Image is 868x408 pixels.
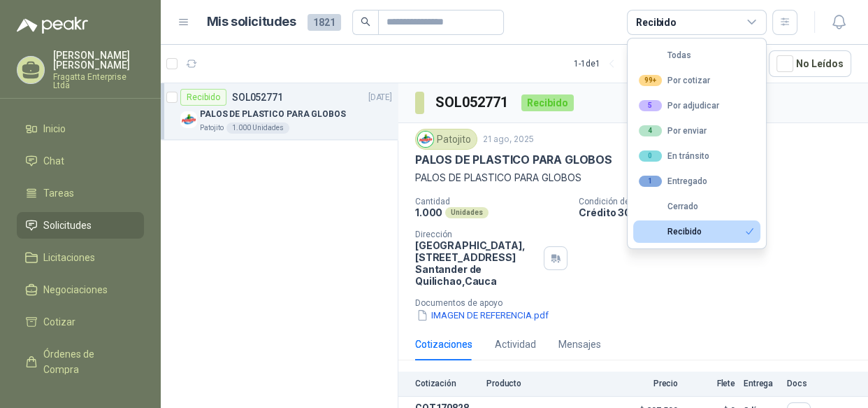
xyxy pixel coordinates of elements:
[445,207,489,218] div: Unidades
[639,150,662,162] div: 0
[53,73,144,90] p: Fragatta Enterprise Ltda
[415,308,550,323] button: IMAGEN DE REFERENCIA.pdf
[636,15,677,30] div: Recibido
[639,125,662,136] div: 4
[43,250,95,265] span: Licitaciones
[633,145,760,167] button: 0En tránsito
[579,206,862,218] p: Crédito 30 días
[43,282,108,297] span: Negociaciones
[639,125,707,136] div: Por enviar
[43,185,74,201] span: Tareas
[180,89,226,106] div: Recibido
[633,120,760,142] button: 4Por enviar
[633,195,760,218] button: Cerrado
[608,379,678,388] p: Precio
[639,227,702,237] div: Recibido
[17,148,144,174] a: Chat
[633,220,760,243] button: Recibido
[43,121,66,136] span: Inicio
[639,100,662,111] div: 5
[639,50,691,60] div: Todas
[415,197,567,206] p: Cantidad
[17,212,144,239] a: Solicitudes
[769,50,851,77] button: No Leídos
[639,176,662,187] div: 1
[232,92,283,102] p: SOL052771
[368,91,392,104] p: [DATE]
[17,309,144,335] a: Cotizar
[180,111,197,128] img: Company Logo
[483,133,534,146] p: 21 ago, 2025
[579,197,862,206] p: Condición de pago
[639,150,709,162] div: En tránsito
[161,83,398,140] a: RecibidoSOL052771[DATE] Company LogoPALOS DE PLASTICO PARA GLOBOSPatojito1.000 Unidades
[639,75,710,86] div: Por cotizar
[43,346,131,377] span: Órdenes de Compra
[415,239,538,287] p: [GEOGRAPHIC_DATA], [STREET_ADDRESS] Santander de Quilichao , Cauca
[415,129,477,150] div: Patojito
[633,94,760,117] button: 5Por adjudicar
[17,244,144,271] a: Licitaciones
[639,75,662,86] div: 99+
[574,52,645,75] div: 1 - 1 de 1
[415,298,862,308] p: Documentos de apoyo
[633,69,760,92] button: 99+Por cotizar
[43,153,64,169] span: Chat
[744,379,779,388] p: Entrega
[486,379,600,388] p: Producto
[686,379,735,388] p: Flete
[521,94,574,111] div: Recibido
[639,202,698,211] div: Cerrado
[639,176,707,187] div: Entregado
[17,341,144,383] a: Órdenes de Compra
[418,132,433,147] img: Company Logo
[17,276,144,303] a: Negociaciones
[17,115,144,142] a: Inicio
[415,337,472,352] div: Cotizaciones
[495,337,536,352] div: Actividad
[558,337,601,352] div: Mensajes
[200,108,346,121] p: PALOS DE PLASTICO PARA GLOBOS
[415,170,851,185] p: PALOS DE PLASTICO PARA GLOBOS
[415,230,538,239] p: Dirección
[633,44,760,66] button: Todas
[633,170,760,192] button: 1Entregado
[415,379,478,388] p: Cotización
[200,122,224,134] p: Patojito
[207,12,296,32] h1: Mis solicitudes
[53,50,144,70] p: [PERSON_NAME] [PERSON_NAME]
[639,100,719,111] div: Por adjudicar
[17,17,88,34] img: Logo peakr
[226,122,289,134] div: 1.000 Unidades
[43,314,75,330] span: Cotizar
[415,206,442,218] p: 1.000
[787,379,815,388] p: Docs
[17,180,144,206] a: Tareas
[43,218,92,233] span: Solicitudes
[415,153,612,167] p: PALOS DE PLASTICO PARA GLOBOS
[361,17,370,27] span: search
[308,14,341,31] span: 1821
[435,92,510,113] h3: SOL052771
